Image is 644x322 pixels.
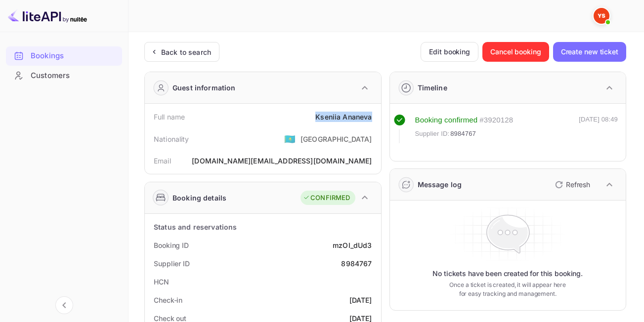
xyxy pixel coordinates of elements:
[192,156,372,166] div: [DOMAIN_NAME][EMAIL_ADDRESS][DOMAIN_NAME]
[349,295,372,305] div: [DATE]
[301,134,372,144] div: [GEOGRAPHIC_DATA]
[445,281,570,298] p: Once a ticket is created, it will appear here for easy tracking and management.
[31,70,117,81] div: Customers
[549,177,594,193] button: Refresh
[479,115,513,126] div: # 3920128
[450,129,476,139] span: 8984767
[172,82,236,93] div: Guest information
[421,42,478,62] button: Edit booking
[55,296,73,314] button: Collapse navigation
[6,66,122,85] div: Customers
[418,82,447,93] div: Timeline
[418,179,462,190] div: Message log
[553,42,626,62] button: Create new ticket
[415,129,450,139] span: Supplier ID:
[161,47,211,57] div: Back to search
[579,115,618,143] div: [DATE] 08:49
[594,8,609,24] img: Yandex Support
[154,112,185,122] div: Full name
[154,222,237,232] div: Status and reservations
[154,156,171,166] div: Email
[482,42,549,62] button: Cancel booking
[341,258,372,269] div: 8984767
[6,66,122,84] a: Customers
[154,240,189,250] div: Booking ID
[333,240,372,250] div: mzOI_dUd3
[315,112,372,122] div: Kseniia Ananeva
[432,269,583,279] p: No tickets have been created for this booking.
[8,8,87,24] img: LiteAPI logo
[154,277,169,287] div: HCN
[154,258,190,269] div: Supplier ID
[172,193,226,203] div: Booking details
[31,50,117,62] div: Bookings
[303,193,350,203] div: CONFIRMED
[6,46,122,66] div: Bookings
[566,179,590,190] p: Refresh
[6,46,122,65] a: Bookings
[415,115,478,126] div: Booking confirmed
[154,295,182,305] div: Check-in
[284,130,296,148] span: United States
[154,134,189,144] div: Nationality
